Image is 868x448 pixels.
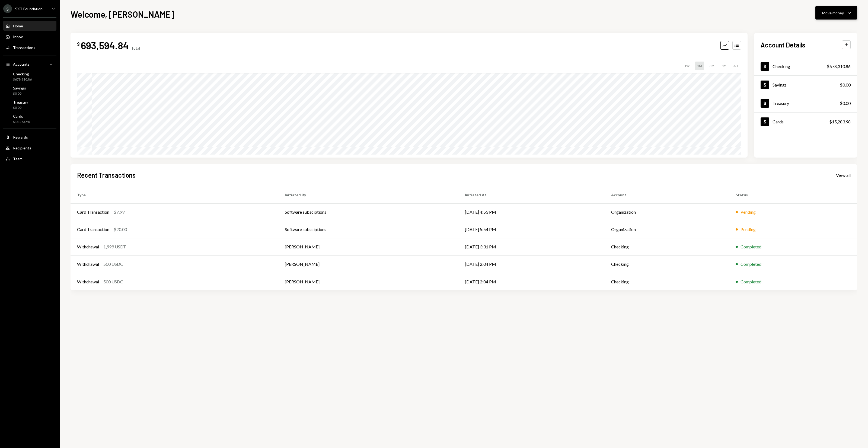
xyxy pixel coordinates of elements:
[13,156,23,161] div: Team
[605,203,729,221] td: Organization
[741,209,756,215] div: Pending
[605,221,729,238] td: Organization
[829,119,851,125] div: $15,283.98
[3,43,56,52] a: Transactions
[103,261,123,267] div: 500 USDC
[754,94,857,112] a: Treasury$0.00
[114,209,125,215] div: $7.99
[773,82,787,87] div: Savings
[458,273,604,290] td: [DATE] 2:04 PM
[773,101,789,106] div: Treasury
[707,62,717,70] div: 3M
[741,226,756,233] div: Pending
[3,132,56,142] a: Rewards
[77,171,136,180] h2: Recent Transactions
[13,100,28,104] div: Treasury
[773,119,784,124] div: Cards
[13,135,28,139] div: Rewards
[81,39,129,52] div: 693,594.84
[836,172,851,178] div: View all
[114,226,127,233] div: $20.00
[3,154,56,164] a: Team
[71,186,278,203] th: Type
[695,62,704,70] div: 1M
[103,279,123,285] div: 500 USDC
[754,76,857,94] a: Savings$0.00
[605,186,729,203] th: Account
[77,209,109,215] div: Card Transaction
[278,203,458,221] td: Software subsciptions
[773,64,790,69] div: Checking
[77,261,99,267] div: Withdrawal
[15,7,43,11] div: SXT Foundation
[3,143,56,153] a: Recipients
[729,186,857,203] th: Status
[13,62,30,66] div: Accounts
[761,40,805,49] h2: Account Details
[741,279,761,285] div: Completed
[458,186,604,203] th: Initiated At
[278,221,458,238] td: Software subsciptions
[3,112,56,125] a: Cards$15,283.98
[13,24,23,28] div: Home
[13,77,32,82] div: $678,310.86
[3,21,56,31] a: Home
[71,9,174,20] h1: Welcome, [PERSON_NAME]
[77,279,99,285] div: Withdrawal
[815,6,857,20] button: Move money
[458,255,604,273] td: [DATE] 2:04 PM
[741,244,761,250] div: Completed
[13,45,35,50] div: Transactions
[77,244,99,250] div: Withdrawal
[605,238,729,255] td: Checking
[3,4,12,13] div: S
[77,41,80,47] div: $
[278,273,458,290] td: [PERSON_NAME]
[458,238,604,255] td: [DATE] 3:31 PM
[103,244,126,250] div: 1,999 USDT
[3,70,56,83] a: Checking$678,310.86
[13,120,30,124] div: $15,283.98
[77,226,109,233] div: Card Transaction
[682,62,692,70] div: 1W
[3,32,56,41] a: Inbox
[13,91,26,96] div: $0.00
[827,63,851,70] div: $678,310.86
[605,273,729,290] td: Checking
[13,34,23,39] div: Inbox
[278,238,458,255] td: [PERSON_NAME]
[822,10,844,16] div: Move money
[13,86,26,90] div: Savings
[731,62,741,70] div: ALL
[754,57,857,75] a: Checking$678,310.86
[3,59,56,69] a: Accounts
[754,113,857,131] a: Cards$15,283.98
[13,146,31,150] div: Recipients
[741,261,761,267] div: Completed
[13,105,28,110] div: $0.00
[3,84,56,97] a: Savings$0.00
[840,100,851,107] div: $0.00
[278,186,458,203] th: Initiated By
[605,255,729,273] td: Checking
[13,114,30,119] div: Cards
[131,46,140,50] div: Total
[720,62,728,70] div: 1Y
[3,98,56,111] a: Treasury$0.00
[278,255,458,273] td: [PERSON_NAME]
[458,221,604,238] td: [DATE] 5:54 PM
[13,72,32,76] div: Checking
[458,203,604,221] td: [DATE] 4:53 PM
[836,172,851,178] a: View all
[840,82,851,88] div: $0.00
